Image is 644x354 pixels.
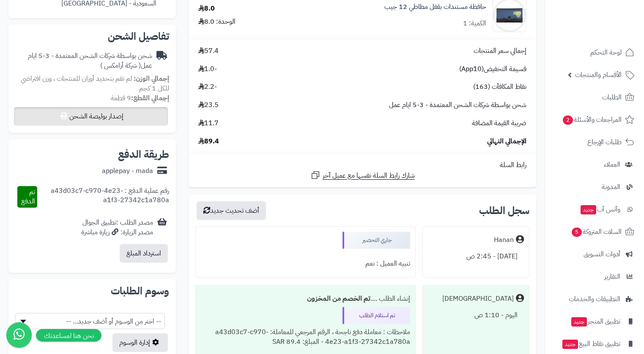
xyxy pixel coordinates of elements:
[562,340,578,349] span: جديد
[15,313,165,329] span: -- اختر من الوسوم أو أضف جديد... --
[550,244,639,264] a: أدوات التسويق
[198,100,219,110] span: 23.5
[550,42,639,63] a: لوحة التحكم
[201,291,410,307] div: إنشاء الطلب ....
[192,160,533,170] div: رابط السلة
[81,218,153,237] div: مصدر الطلب :تطبيق الجوال
[550,334,639,354] a: تطبيق نقاط البيعجديد
[602,181,620,193] span: المدونة
[472,118,526,128] span: ضريبة القيمة المضافة
[550,222,639,242] a: السلات المتروكة5
[459,64,526,74] span: قسيمة التخفيض(App10)
[198,4,215,14] div: 8.0
[562,114,622,126] span: المراجعات والأسئلة
[487,137,526,146] span: الإجمالي النهائي
[310,170,415,181] a: شارك رابط السلة نفسها مع عميل آخر
[570,316,620,327] span: تطبيق المتجر
[584,248,620,260] span: أدوات التسويق
[474,46,526,56] span: إجمالي سعر المنتجات
[201,255,410,272] div: تنبيه العميل : نعم
[562,338,620,350] span: تطبيق نقاط البيع
[201,324,410,350] div: ملاحظات : معاملة دفع ناجحة ، الرقم المرجعي للمعاملة: a43d03c7-c970-4e23-a1f3-27342c1a780a - المبل...
[550,289,639,309] a: التطبيقات والخدمات
[198,118,219,128] span: 11.7
[14,107,168,126] button: إصدار بوليصة الشحن
[602,91,622,103] span: الطلبات
[307,294,370,304] b: تم الخصم من المخزون
[118,149,169,159] h2: طريقة الدفع
[494,235,514,245] div: Hanan
[571,317,587,327] span: جديد
[134,74,169,84] strong: إجمالي الوزن:
[563,115,573,125] span: 2
[112,333,168,352] a: إدارة الوسوم
[550,110,639,130] a: المراجعات والأسئلة2
[111,93,169,103] small: 9 قطعة
[580,203,620,215] span: وآتس آب
[604,159,620,170] span: العملاء
[120,244,168,263] button: استرداد المبلغ
[102,166,153,176] div: applepay - mada
[463,19,486,28] div: الكمية: 1
[550,199,639,220] a: وآتس آبجديد
[550,177,639,197] a: المدونة
[587,136,622,148] span: طلبات الإرجاع
[473,82,526,92] span: نقاط المكافآت (163)
[550,311,639,332] a: تطبيق المتجرجديد
[550,132,639,152] a: طلبات الإرجاع
[15,51,152,71] div: شحن بواسطة شركات الشحن المعتمدة - 3-5 ايام عمل
[343,307,410,324] div: تم استلام الطلب
[21,74,169,93] span: لم تقم بتحديد أوزان للمنتجات ، وزن افتراضي للكل 1 كجم
[550,266,639,287] a: التقارير
[198,17,236,27] div: الوحدة: 8.0
[572,228,582,237] span: 5
[581,205,596,214] span: جديد
[428,248,524,265] div: [DATE] - 2:45 ص
[442,294,514,304] div: [DEMOGRAPHIC_DATA]
[15,286,169,296] h2: وسوم الطلبات
[575,69,622,81] span: الأقسام والمنتجات
[550,154,639,175] a: العملاء
[604,271,620,283] span: التقارير
[479,206,529,216] h3: سجل الطلب
[428,307,524,324] div: اليوم - 1:10 ص
[571,226,622,238] span: السلات المتروكة
[590,47,622,58] span: لوحة التحكم
[198,137,219,146] span: 89.4
[198,46,219,56] span: 57.4
[389,100,526,110] span: شحن بواسطة شركات الشحن المعتمدة - 3-5 ايام عمل
[100,60,141,71] span: ( شركة أرامكس )
[198,64,217,74] span: -1.0
[323,171,415,181] span: شارك رابط السلة نفسها مع عميل آخر
[81,228,153,237] div: مصدر الزيارة: زيارة مباشرة
[15,31,169,41] h2: تفاصيل الشحن
[37,186,169,208] div: رقم عملية الدفع : a43d03c7-c970-4e23-a1f3-27342c1a780a
[586,24,636,41] img: logo-2.png
[197,201,266,220] button: أضف تحديث جديد
[384,2,486,12] a: حافظة مستندات بقفل مطاطي 12 جيب
[550,87,639,107] a: الطلبات
[198,82,217,92] span: -2.2
[569,293,620,305] span: التطبيقات والخدمات
[343,232,410,249] div: جاري التحضير
[21,187,35,207] span: تم الدفع
[16,313,164,329] span: -- اختر من الوسوم أو أضف جديد... --
[131,93,169,103] strong: إجمالي القطع:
